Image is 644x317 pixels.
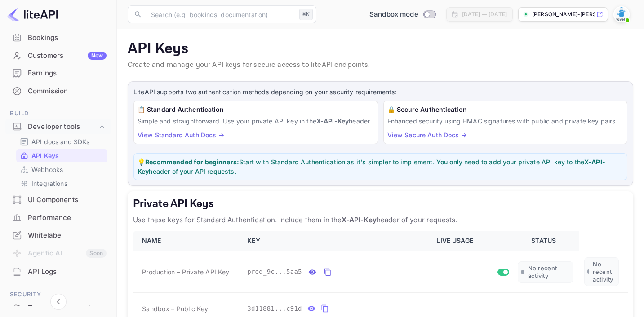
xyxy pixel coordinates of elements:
[387,116,624,126] p: Enhanced security using HMAC signatures with public and private key pairs.
[138,131,224,139] a: View Standard Auth Docs →
[5,47,111,64] a: CustomersNew
[133,87,627,97] p: LiteAPI supports two authentication methods depending on your security requirements:
[5,299,111,316] a: Team management
[142,304,208,313] span: Sandbox – Public Key
[7,7,58,22] img: LiteAPI logo
[5,290,111,299] span: Security
[614,7,629,22] img: Horvath Attila Gabor
[387,131,467,139] a: View Secure Auth Docs →
[5,109,111,119] span: Build
[133,197,628,211] h5: Private API Keys
[5,191,111,208] a: UI Components
[133,231,242,251] th: NAME
[5,227,111,243] a: Whitelabel
[16,177,107,190] div: Integrations
[20,165,104,174] a: Webhooks
[28,33,107,43] div: Bookings
[369,9,418,20] span: Sandbox mode
[247,304,302,313] span: 3d11881...c91d
[5,29,111,47] div: Bookings
[5,263,111,281] div: API Logs
[5,65,111,81] a: Earnings
[462,10,507,18] div: [DATE] — [DATE]
[28,68,107,79] div: Earnings
[138,158,605,175] strong: X-API-Key
[16,135,107,148] div: API docs and SDKs
[88,52,107,60] div: New
[5,83,111,100] div: Commission
[593,260,616,283] span: No recent activity
[20,179,104,188] a: Integrations
[28,267,107,277] div: API Logs
[387,105,624,114] h6: 🔒 Secure Authentication
[299,9,313,20] div: ⌘K
[316,117,349,125] strong: X-API-Key
[242,231,431,251] th: KEY
[247,267,302,277] span: prod_9c...5aa5
[128,40,633,58] p: API Keys
[5,47,111,65] div: CustomersNew
[16,149,107,162] div: API Keys
[138,157,623,176] p: 💡 Start with Standard Authentication as it's simpler to implement. You only need to add your priv...
[28,303,107,313] div: Team management
[20,137,104,146] a: API docs and SDKs
[5,209,111,226] a: Performance
[528,264,570,280] span: No recent activity
[133,215,628,225] p: Use these keys for Standard Authentication. Include them in the header of your requests.
[31,179,67,188] p: Integrations
[5,65,111,82] div: Earnings
[146,5,296,23] input: Search (e.g. bookings, documentation)
[5,209,111,227] div: Performance
[532,10,595,18] p: [PERSON_NAME]-[PERSON_NAME]-b...
[128,60,633,70] p: Create and manage your API keys for secure access to liteAPI endpoints.
[512,231,579,251] th: STATUS
[142,267,229,277] span: Production – Private API Key
[28,122,98,132] div: Developer tools
[145,158,239,166] strong: Recommended for beginners:
[31,137,90,146] p: API docs and SDKs
[20,151,104,160] a: API Keys
[5,227,111,244] div: Whitelabel
[50,294,67,310] button: Collapse navigation
[28,51,107,61] div: Customers
[5,263,111,280] a: API Logs
[16,163,107,176] div: Webhooks
[31,151,59,160] p: API Keys
[138,105,374,114] h6: 📋 Standard Authentication
[342,216,376,224] strong: X-API-Key
[28,230,107,241] div: Whitelabel
[5,191,111,209] div: UI Components
[28,86,107,97] div: Commission
[366,9,439,20] div: Switch to Production mode
[28,195,107,205] div: UI Components
[28,213,107,223] div: Performance
[138,116,374,126] p: Simple and straightforward. Use your private API key in the header.
[431,231,512,251] th: LIVE USAGE
[5,29,111,46] a: Bookings
[5,83,111,99] a: Commission
[31,165,63,174] p: Webhooks
[5,119,111,135] div: Developer tools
